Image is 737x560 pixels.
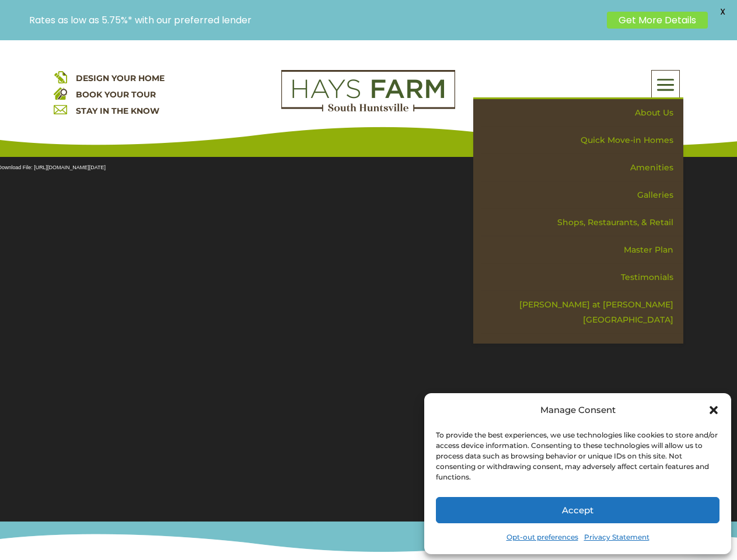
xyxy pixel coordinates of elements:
a: hays farm homes huntsville development [281,104,455,114]
a: BOOK YOUR TOUR [76,89,156,100]
a: Get More Details [607,12,708,29]
a: The Jessam at [PERSON_NAME][GEOGRAPHIC_DATA] [481,334,683,376]
img: Logo [281,70,455,112]
a: Master Plan [481,236,683,264]
span: X [714,3,731,20]
div: To provide the best experiences, we use technologies like cookies to store and/or access device i... [436,430,718,482]
a: Opt-out preferences [507,529,578,545]
a: Quick Move-in Homes [481,127,683,154]
a: Amenities [481,154,683,181]
a: Privacy Statement [584,529,649,545]
a: About Us [481,99,683,127]
div: Manage Consent [540,402,616,418]
a: STAY IN THE KNOW [76,106,159,116]
img: book your home tour [54,86,67,100]
img: design your home [54,70,67,83]
div: Close dialog [708,404,719,416]
a: Galleries [481,181,683,209]
button: Accept [436,497,719,523]
a: Shops, Restaurants, & Retail [481,209,683,236]
a: DESIGN YOUR HOME [76,73,165,83]
p: Rates as low as 5.75%* with our preferred lender [29,15,601,26]
a: [PERSON_NAME] at [PERSON_NAME][GEOGRAPHIC_DATA] [481,291,683,334]
a: Testimonials [481,264,683,291]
